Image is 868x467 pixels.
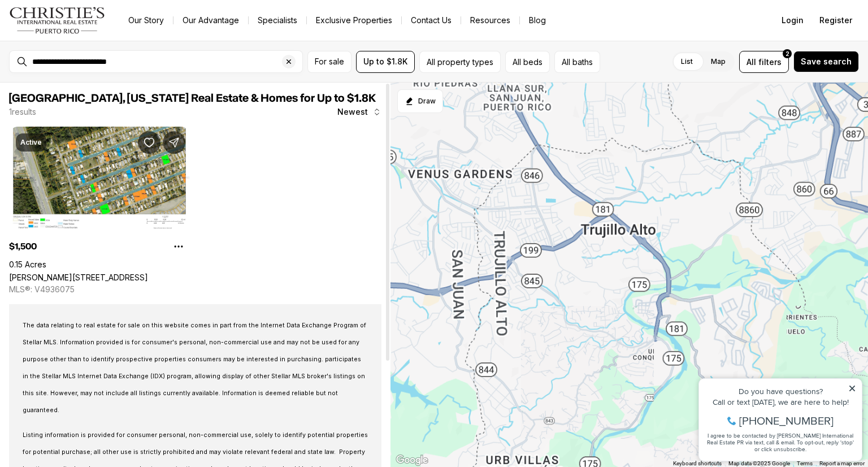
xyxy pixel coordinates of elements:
button: Property options [167,235,190,258]
button: All beds [505,51,550,73]
span: [PHONE_NUMBER] [46,53,141,64]
span: Save search [801,57,852,66]
span: I agree to be contacted by [PERSON_NAME] International Real Estate PR via text, call & email. To ... [14,70,161,91]
span: Login [782,16,804,25]
button: Save Property: CHARLES ST ST [138,131,160,154]
span: Up to $1.8K [363,57,407,66]
button: Share Property [163,131,185,154]
a: Our Advantage [173,12,248,28]
span: filters [758,56,782,68]
a: Our Story [119,12,173,28]
a: Exclusive Properties [307,12,401,28]
a: Specialists [249,12,306,28]
a: Resources [461,12,519,28]
p: Active [20,138,42,147]
button: Start drawing [397,89,443,113]
label: Map [702,51,735,72]
a: CHARLES ST ST, EDGEWATER FL, 32141 [9,273,148,282]
span: [GEOGRAPHIC_DATA], [US_STATE] Real Estate & Homes for Up to $1.8K [9,93,376,104]
label: List [672,51,702,72]
span: Newest [337,107,368,116]
button: Newest [331,101,388,123]
button: Login [775,9,810,32]
span: The data relating to real estate for sale on this website comes in part from the Internet Data Ex... [23,322,366,414]
button: Contact Us [402,12,461,28]
button: Register [813,9,859,32]
p: 1 results [9,107,36,116]
span: All [747,56,756,68]
img: logo [9,7,106,34]
button: For sale [307,51,351,73]
span: For sale [315,57,344,66]
a: Blog [520,12,555,28]
button: Up to $1.8K [356,51,415,73]
button: Allfilters2 [739,51,789,73]
div: Do you have questions? [12,25,163,33]
span: 2 [785,49,789,58]
button: All property types [419,51,501,73]
span: Register [819,16,852,25]
button: All baths [554,51,600,73]
button: Save search [793,51,859,72]
button: Clear search input [282,51,302,72]
div: Call or text [DATE], we are here to help! [12,36,163,44]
